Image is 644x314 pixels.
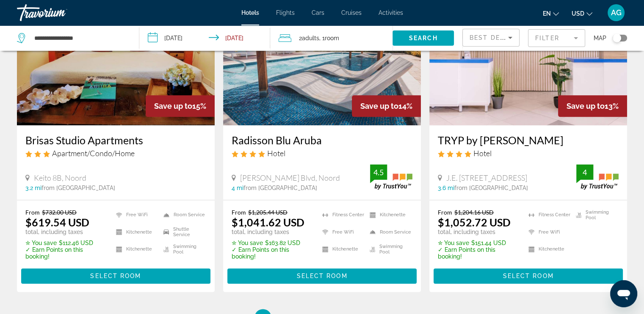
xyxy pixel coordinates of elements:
[25,134,206,146] a: Brisas Studio Apartments
[232,216,304,229] ins: $1,041.62 USD
[241,9,259,16] a: Hotels
[21,268,210,284] button: Select Room
[572,7,592,19] button: Change currency
[379,9,403,16] a: Activities
[392,30,454,46] button: Search
[572,209,619,221] li: Swimming Pool
[25,229,105,235] p: total, including taxes
[438,209,452,216] span: From
[438,246,518,260] p: ✓ Earn Points on this booking!
[605,4,627,22] button: User Menu
[240,173,340,182] span: [PERSON_NAME] Blvd, Noord
[25,185,41,191] span: 3.2 mi
[90,273,141,279] span: Select Room
[318,242,365,255] li: Kitchenette
[302,35,319,41] span: Adults
[42,209,77,216] del: $732.00 USD
[299,32,319,44] span: 2
[276,9,295,16] a: Flights
[611,8,622,17] span: AG
[52,149,135,158] span: Apartment/Condo/Home
[365,242,412,255] li: Swimming Pool
[473,149,492,158] span: Hotel
[232,229,312,235] p: total, including taxes
[543,10,551,17] span: en
[112,242,159,255] li: Kitchenette
[572,10,584,17] span: USD
[25,246,105,260] p: ✓ Earn Points on this booking!
[434,270,623,279] a: Select Room
[25,216,89,229] ins: $619.54 USD
[232,246,312,260] p: ✓ Earn Points on this booking!
[434,268,623,284] button: Select Room
[270,25,392,51] button: Travelers: 2 adults, 0 children
[576,167,593,177] div: 4
[112,209,159,221] li: Free WiFi
[154,102,192,110] span: Save up to
[446,173,527,182] span: J.E. [STREET_ADDRESS]
[318,209,365,221] li: Fitness Center
[370,164,412,189] img: trustyou-badge.svg
[470,33,512,43] mat-select: Sort by
[352,95,421,117] div: 14%
[438,149,619,158] div: 4 star Hotel
[341,9,362,16] a: Cruises
[34,173,86,182] span: Keito 8B, Noord
[25,209,40,216] span: From
[454,185,528,191] span: from [GEOGRAPHIC_DATA]
[227,270,417,279] a: Select Room
[232,209,246,216] span: From
[17,2,102,24] a: Travorium
[438,240,518,246] p: $151.44 USD
[296,273,347,279] span: Select Room
[312,9,324,16] a: Cars
[232,185,243,191] span: 4 mi
[25,149,206,158] div: 3 star Apartment
[365,209,412,221] li: Kitchenette
[318,226,365,238] li: Free WiFi
[319,32,339,44] span: , 1
[159,209,206,221] li: Room Service
[558,95,627,117] div: 13%
[470,34,514,41] span: Best Deals
[528,29,585,47] button: Filter
[232,240,312,246] p: $163.82 USD
[576,164,619,189] img: trustyou-badge.svg
[438,240,469,246] span: ✮ You save
[409,35,438,41] span: Search
[543,7,559,19] button: Change language
[567,102,605,110] span: Save up to
[524,242,571,255] li: Kitchenette
[21,270,210,279] a: Select Room
[365,226,412,238] li: Room Service
[438,216,511,229] ins: $1,052.72 USD
[248,209,287,216] del: $1,205.44 USD
[503,273,553,279] span: Select Room
[112,226,159,238] li: Kitchenette
[159,242,206,255] li: Swimming Pool
[146,95,215,117] div: 15%
[267,149,285,158] span: Hotel
[159,226,206,238] li: Shuttle Service
[325,35,339,41] span: Room
[438,229,518,235] p: total, including taxes
[41,185,115,191] span: from [GEOGRAPHIC_DATA]
[25,240,105,246] p: $112.46 USD
[232,149,412,158] div: 4 star Hotel
[232,134,412,146] a: Radisson Blu Aruba
[370,167,387,177] div: 4.5
[243,185,317,191] span: from [GEOGRAPHIC_DATA]
[438,134,619,146] a: TRYP by [PERSON_NAME]
[454,209,494,216] del: $1,204.16 USD
[232,240,263,246] span: ✮ You save
[524,226,571,238] li: Free WiFi
[139,25,270,51] button: Check-in date: May 10, 2026 Check-out date: May 14, 2026
[594,32,606,44] span: Map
